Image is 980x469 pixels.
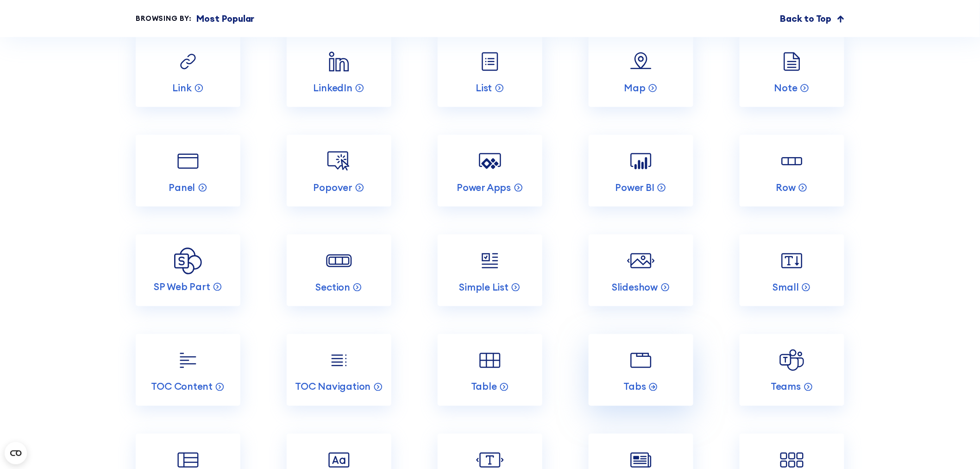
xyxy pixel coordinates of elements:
[624,82,646,94] p: Map
[780,12,832,25] p: Back to Top
[476,48,504,76] img: List
[438,35,542,107] a: List
[314,82,352,94] p: LinkedIn
[778,347,806,374] img: Teams
[169,181,195,194] p: Panel
[773,281,799,293] p: Small
[438,234,542,306] a: Simple List
[624,380,646,393] p: Tabs
[589,135,693,207] a: Power BI
[589,35,693,107] a: Map
[459,281,509,293] p: Simple List
[589,234,693,306] a: Slideshow
[136,234,240,306] a: SP Web Part
[457,181,511,194] p: Power Apps
[627,147,655,175] img: Power BI
[295,380,371,393] p: TOC Navigation
[589,334,693,406] a: Tabs
[196,12,255,25] p: Most Popular
[471,380,497,393] p: Table
[740,35,844,107] a: Note
[287,334,391,406] a: TOC Navigation
[814,362,980,469] iframe: Chat Widget
[5,442,27,464] button: Open CMP widget
[771,380,801,393] p: Teams
[774,82,798,94] p: Note
[325,247,353,275] img: Section
[740,135,844,207] a: Row
[778,147,806,175] img: Row
[136,35,240,107] a: Link
[780,12,844,25] a: Back to Top
[287,135,391,207] a: Popover
[316,281,351,293] p: Section
[476,347,504,374] img: Table
[627,48,655,76] img: Map
[438,135,542,207] a: Power Apps
[325,147,353,175] img: Popover
[174,48,202,76] img: Link
[616,181,654,194] p: Power BI
[778,247,806,275] img: Small
[778,48,806,76] img: Note
[136,13,192,24] div: Browsing by:
[627,347,655,374] img: Tabs
[174,347,202,374] img: TOC Content
[174,247,202,275] img: SP Web Part
[287,35,391,107] a: LinkedIn
[476,247,504,275] img: Simple List
[612,281,658,293] p: Slideshow
[154,280,210,293] p: SP Web Part
[314,181,353,194] p: Popover
[627,247,655,275] img: Slideshow
[172,82,191,94] p: Link
[151,380,213,393] p: TOC Content
[136,135,240,207] a: Panel
[325,48,353,76] img: LinkedIn
[136,334,240,406] a: TOC Content
[776,181,796,194] p: Row
[174,147,202,175] img: Panel
[476,147,504,175] img: Power Apps
[287,234,391,306] a: Section
[325,347,353,374] img: TOC Navigation
[740,234,844,306] a: Small
[740,334,844,406] a: Teams
[476,82,492,94] p: List
[438,334,542,406] a: Table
